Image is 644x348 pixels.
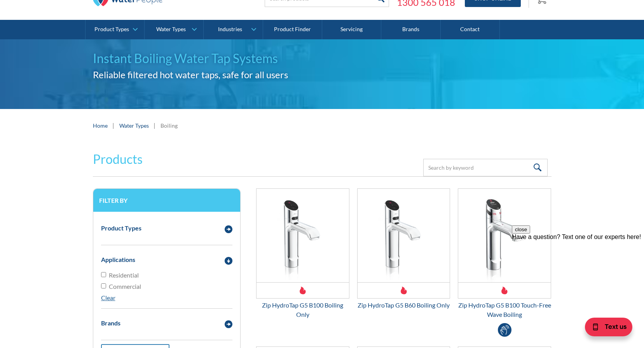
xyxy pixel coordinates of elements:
[381,20,440,39] a: Brands
[458,189,551,282] img: Zip HydroTap G5 B100 Touch-Free Wave Boiling
[256,301,349,319] div: Zip HydroTap G5 B100 Boiling Only
[458,301,551,319] div: Zip HydroTap G5 B100 Touch-Free Wave Boiling
[93,49,552,68] h1: Instant Boiling Water Tap Systems
[512,225,644,319] iframe: podium webchat widget prompt
[101,255,135,264] div: Applications
[93,121,108,130] a: Home
[153,121,157,130] div: |
[93,68,552,82] h2: Reliable filtered hot water taps, safe for all users
[322,20,381,39] a: Servicing
[94,26,129,33] div: Product Types
[441,20,500,39] a: Contact
[101,283,106,288] input: Commercial
[161,121,178,130] div: Boiling
[109,282,141,291] span: Commercial
[218,26,242,33] div: Industries
[101,272,106,277] input: Residential
[156,26,186,33] div: Water Types
[204,20,262,39] a: Industries
[119,121,149,130] a: Water Types
[112,121,115,130] div: |
[93,150,143,169] h2: Products
[109,271,139,280] span: Residential
[99,197,234,204] h3: Filter by
[101,318,120,328] div: Brands
[145,20,203,39] a: Water Types
[101,223,141,233] div: Product Types
[101,294,115,301] a: Clear
[357,188,450,310] a: Zip HydroTap G5 B60 Boiling Only Zip HydroTap G5 B60 Boiling Only
[86,20,144,39] a: Product Types
[458,188,551,319] a: Zip HydroTap G5 B100 Touch-Free Wave BoilingZip HydroTap G5 B100 Touch-Free Wave Boiling
[257,189,349,282] img: Zip HydroTap G5 B100 Boiling Only
[566,309,644,348] iframe: podium webchat widget bubble
[423,159,548,176] input: Search by keyword
[358,189,450,282] img: Zip HydroTap G5 B60 Boiling Only
[263,20,322,39] a: Product Finder
[256,188,349,319] a: Zip HydroTap G5 B100 Boiling OnlyZip HydroTap G5 B100 Boiling Only
[357,301,450,310] div: Zip HydroTap G5 B60 Boiling Only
